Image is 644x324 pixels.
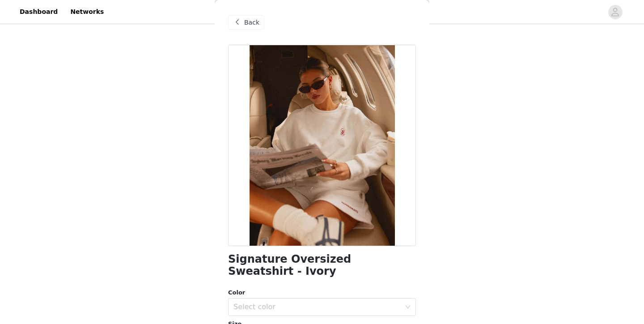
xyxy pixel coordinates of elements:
[233,303,401,311] div: Select color
[405,304,411,311] i: icon: down
[228,288,416,297] div: Color
[611,5,619,19] div: avatar
[244,18,259,27] span: Back
[65,2,109,22] a: Networks
[14,2,63,22] a: Dashboard
[228,253,416,277] h1: Signature Oversized Sweatshirt - Ivory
